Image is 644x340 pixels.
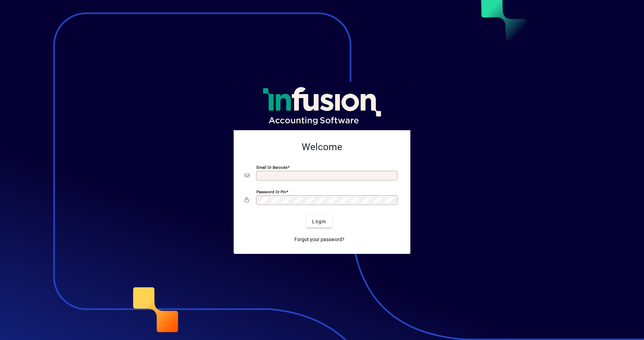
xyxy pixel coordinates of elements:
h2: Welcome [245,141,399,153]
button: Login [306,215,332,228]
a: Forgot your password? [292,233,347,246]
mat-label: Password or Pin [256,189,286,194]
mat-label: Email or Barcode [256,165,287,170]
span: Login [312,218,326,225]
span: Forgot your password? [294,236,344,243]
